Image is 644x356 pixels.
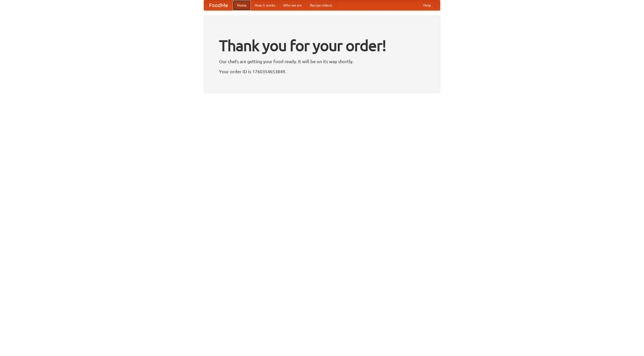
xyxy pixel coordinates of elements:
[279,0,306,10] a: Who we are
[219,68,425,75] p: Your order ID is 1760354653849.
[251,0,279,10] a: How it works
[219,58,425,65] p: Our chefs are getting your food ready. It will be on its way shortly.
[219,33,425,58] h1: Thank you for your order!
[306,0,336,10] a: Recipe videos
[233,0,251,10] a: Home
[419,0,435,10] a: Help
[204,0,233,10] a: FoodMe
